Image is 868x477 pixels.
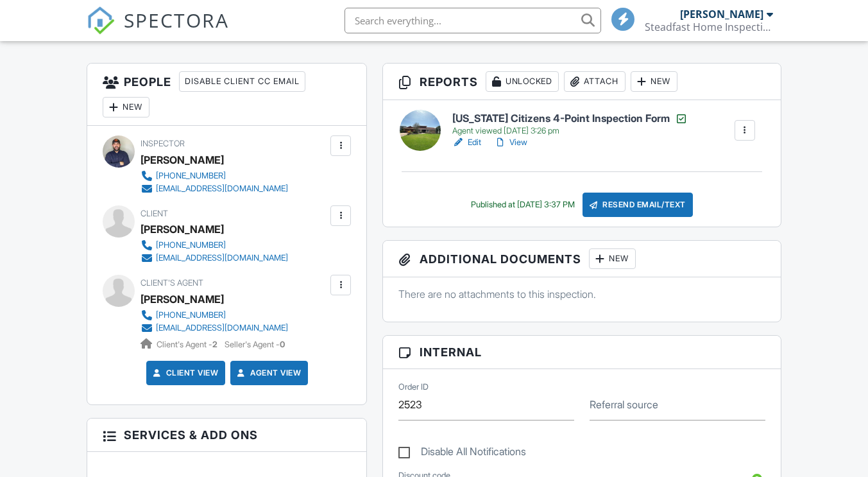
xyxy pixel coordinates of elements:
a: [PERSON_NAME] [140,290,224,309]
input: Search everything... [345,8,601,33]
a: [EMAIL_ADDRESS][DOMAIN_NAME] [140,252,288,265]
div: Steadfast Home Inspections llc [645,21,773,33]
div: [PHONE_NUMBER] [156,171,226,181]
span: Client's Agent - [157,340,219,349]
h3: Services & Add ons [87,419,366,452]
div: [PERSON_NAME] [140,150,224,169]
div: [PERSON_NAME] [680,8,763,21]
div: New [631,71,677,92]
div: [EMAIL_ADDRESS][DOMAIN_NAME] [156,184,288,194]
div: Resend Email/Text [583,193,693,217]
strong: 2 [212,340,217,349]
img: The Best Home Inspection Software - Spectora [87,6,115,35]
a: [PHONE_NUMBER] [140,239,288,252]
div: Attach [564,71,625,92]
div: New [589,248,636,269]
div: Published at [DATE] 3:37 PM [471,200,575,210]
a: [PHONE_NUMBER] [140,309,288,322]
a: SPECTORA [87,17,229,44]
a: Client View [151,367,219,379]
a: View [494,136,527,149]
div: [PERSON_NAME] [140,220,224,239]
h3: Internal [383,336,780,369]
h3: People [87,64,366,126]
label: Order ID [398,381,429,393]
div: Agent viewed [DATE] 3:26 pm [452,126,688,136]
a: Edit [452,136,481,149]
span: SPECTORA [124,6,229,33]
div: New [103,97,149,117]
h3: Additional Documents [383,241,780,277]
div: [EMAIL_ADDRESS][DOMAIN_NAME] [156,253,288,263]
span: Inspector [140,139,185,148]
a: [US_STATE] Citizens 4-Point Inspection Form Agent viewed [DATE] 3:26 pm [452,112,688,137]
span: Client [140,209,168,218]
div: Disable Client CC Email [179,71,305,92]
span: Client's Agent [140,278,203,288]
label: Referral source [590,397,658,412]
div: [PHONE_NUMBER] [156,240,226,250]
h3: Reports [383,64,780,100]
a: [PHONE_NUMBER] [140,169,288,182]
a: [EMAIL_ADDRESS][DOMAIN_NAME] [140,322,288,334]
label: Disable All Notifications [398,446,526,462]
div: [EMAIL_ADDRESS][DOMAIN_NAME] [156,323,288,333]
div: [PHONE_NUMBER] [156,310,226,320]
h6: [US_STATE] Citizens 4-Point Inspection Form [452,112,688,125]
strong: 0 [280,340,285,349]
p: There are no attachments to this inspection. [398,287,765,301]
span: Seller's Agent - [225,340,285,349]
div: Unlocked [486,71,559,92]
a: Agent View [235,367,301,379]
a: [EMAIL_ADDRESS][DOMAIN_NAME] [140,182,288,195]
